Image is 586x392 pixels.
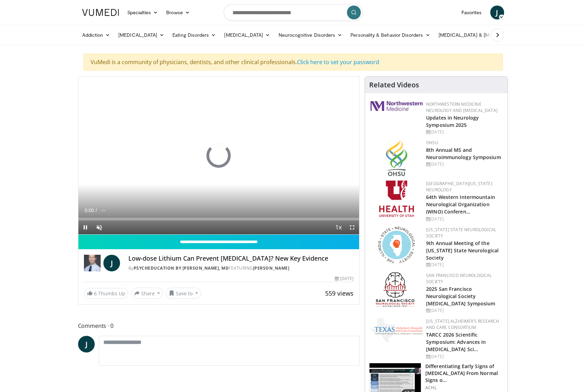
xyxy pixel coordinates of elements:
a: Updates in Neurology Symposium 2025 [426,114,479,128]
a: OHSU [426,140,438,146]
button: Save to [166,288,201,299]
video-js: Video Player [78,77,359,235]
a: [MEDICAL_DATA] [114,28,168,42]
a: Neurocognitive Disorders [274,28,347,42]
div: [DATE] [426,262,502,268]
a: Northwestern Medicine Neurology and [MEDICAL_DATA] [426,101,498,113]
a: J [103,255,120,271]
a: TARCC 2026 Scientific Symposium: Advances in [MEDICAL_DATA] Sci… [426,331,486,352]
span: 0:00 [85,208,94,213]
div: [DATE] [426,354,502,360]
div: [DATE] [426,216,502,222]
a: Personality & Behavior Disorders [346,28,434,42]
img: 2a462fb6-9365-492a-ac79-3166a6f924d8.png.150x105_q85_autocrop_double_scale_upscale_version-0.2.jpg [371,101,423,111]
img: c78a2266-bcdd-4805-b1c2-ade407285ecb.png.150x105_q85_autocrop_double_scale_upscale_version-0.2.png [371,318,423,342]
img: f6362829-b0a3-407d-a044-59546adfd345.png.150x105_q85_autocrop_double_scale_upscale_version-0.2.png [379,181,414,217]
div: Progress Bar [78,218,359,220]
a: [MEDICAL_DATA] & [MEDICAL_DATA] [434,28,534,42]
button: Unmute [92,220,106,234]
span: 6 [94,290,97,297]
button: Fullscreen [345,220,359,234]
a: [PERSON_NAME] [253,265,290,271]
img: 71a8b48c-8850-4916-bbdd-e2f3ccf11ef9.png.150x105_q85_autocrop_double_scale_upscale_version-0.2.png [378,227,415,263]
h3: Differentiating Early Signs of [MEDICAL_DATA] From Normal Signs o… [425,363,503,384]
button: Share [131,288,163,299]
div: [DATE] [426,307,502,314]
div: [DATE] [335,276,354,282]
a: 6 Thumbs Up [84,288,128,299]
h4: Related Videos [369,81,419,89]
div: [DATE] [426,129,502,135]
img: VuMedi Logo [82,9,119,16]
a: PsychEducation by [PERSON_NAME], MD [134,265,229,271]
a: 8th Annual MS and Neuroimmunology Symposium [426,147,501,160]
a: San Francisco Neurological Society [426,272,492,285]
div: [DATE] [426,161,502,167]
a: Eating Disorders [168,28,220,42]
a: [US_STATE] Alzheimer’s Research and Care Consortium [426,318,499,330]
a: 9th Annual Meeting of the [US_STATE] State Neurological Society [426,240,499,261]
a: 2025 San Francisco Neurological Society [MEDICAL_DATA] Symposium [426,286,495,307]
a: [GEOGRAPHIC_DATA][US_STATE] Neurology [426,181,492,193]
a: J [78,336,95,352]
div: By FEATURING [128,265,354,271]
img: da959c7f-65a6-4fcf-a939-c8c702e0a770.png.150x105_q85_autocrop_double_scale_upscale_version-0.2.png [386,140,407,176]
a: [US_STATE] State Neurological Society [426,227,496,239]
a: Favorites [457,6,486,19]
a: Browse [162,6,194,19]
h4: Low-dose Lithium Can Prevent [MEDICAL_DATA]? New Key Evidence [128,255,354,262]
button: Pause [78,220,92,234]
img: PsychEducation by James Phelps, MD [84,255,101,271]
a: 64th Western Intermountain Neurological Organization (WINO) Conferen… [426,194,495,215]
img: ad8adf1f-d405-434e-aebe-ebf7635c9b5d.png.150x105_q85_autocrop_double_scale_upscale_version-0.2.png [376,272,417,309]
div: VuMedi is a community of physicians, dentists, and other clinical professionals. [83,53,503,71]
span: 559 views [325,289,354,297]
span: Comments 0 [78,321,360,330]
span: -:- [101,208,105,213]
span: / [96,208,97,213]
a: Addiction [78,28,114,42]
input: Search topics, interventions [224,4,363,21]
p: ACHL [425,385,503,391]
a: J [490,6,504,19]
a: [MEDICAL_DATA] [220,28,274,42]
a: Specialties [123,6,162,19]
button: Playback Rate [331,220,345,234]
a: Click here to set your password [297,58,379,66]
